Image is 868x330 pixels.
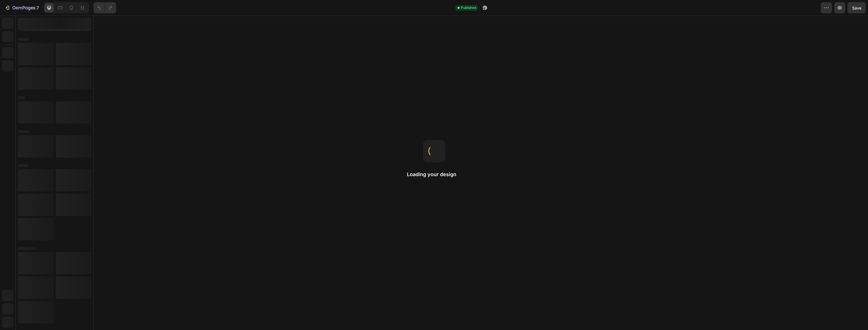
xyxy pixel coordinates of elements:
[461,5,476,10] span: Published
[94,2,116,13] div: Undo/Redo
[407,171,461,178] h2: Loading your design
[847,2,866,13] button: Save
[36,4,39,11] p: 7
[2,2,41,13] button: 7
[852,6,861,10] span: Save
